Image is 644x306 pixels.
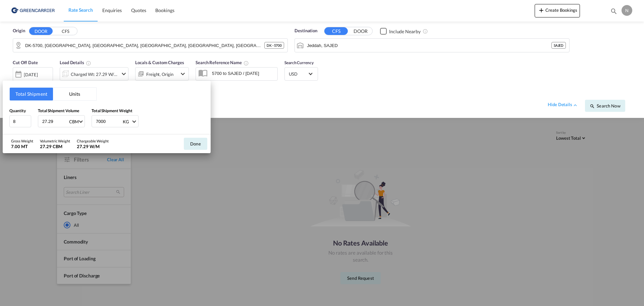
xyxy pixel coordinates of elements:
[38,108,79,113] span: Total Shipment Volume
[69,119,79,124] div: CBM
[95,116,122,127] input: Enter weight
[77,138,109,143] div: Chargeable Weight
[9,115,31,127] input: Qty
[92,108,132,113] span: Total Shipment Weight
[40,138,70,143] div: Volumetric Weight
[11,138,33,143] div: Gross Weight
[40,143,70,149] div: 27.29 CBM
[184,138,207,150] button: Done
[77,143,109,149] div: 27.29 W/M
[10,88,53,100] button: Total Shipment
[53,88,96,100] button: Units
[123,119,129,124] div: KG
[9,108,26,113] span: Quantity
[11,143,33,149] div: 7.00 MT
[42,116,68,127] input: Enter volume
